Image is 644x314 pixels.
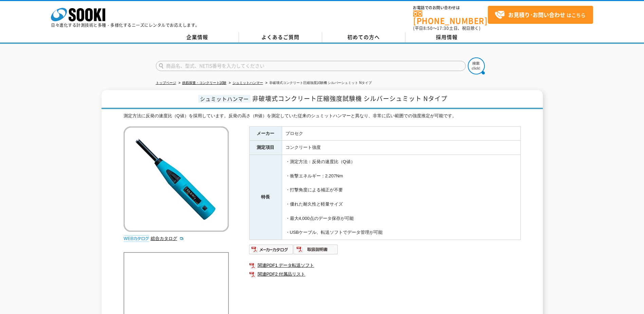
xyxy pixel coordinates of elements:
a: 関連PDF1 データ転送ソフト [249,261,521,270]
span: はこちら [495,10,586,20]
td: ・測定方法：反発の速度比（Q値） ・衝撃エネルギー：2.207Nm ・打撃角度による補正が不要 ・優れた耐久性と軽量サイズ ・最大4,000点のデータ保存が可能 ・USBケーブル、転送ソフトでデ... [282,155,520,240]
a: 採用情報 [405,32,489,42]
a: [PHONE_NUMBER] [413,11,488,24]
strong: お見積り･お問い合わせ [508,11,565,19]
a: 総合カタログ [151,236,184,241]
a: トップページ [156,81,176,85]
span: 17:30 [437,25,449,31]
p: 日々進化する計測技術と多種・多様化するニーズにレンタルでお応えします。 [51,23,200,27]
a: シュミットハンマー [233,81,263,85]
a: 初めての方へ [322,32,405,42]
th: 特長 [249,155,282,240]
a: 鉄筋探査・コンクリート試験 [182,81,226,85]
span: シュミットハンマー [198,95,251,103]
span: お電話でのお問い合わせは [413,6,488,10]
div: 測定方法に反発の速度比（Q値）を採用しています。反発の高さ（R値）を測定していた従来のシュミットハンマーと異なり、非常に広い範囲での強度推定が可能です。 [124,112,521,120]
th: メーカー [249,126,282,141]
img: btn_search.png [468,57,485,74]
img: メーカーカタログ [249,244,294,255]
img: 取扱説明書 [294,244,338,255]
img: 非破壊式コンクリート圧縮強度試験機 シルバーシュミット Nタイプ [124,126,229,232]
span: (平日 ～ 土日、祝日除く) [413,25,480,31]
a: よくあるご質問 [239,32,322,42]
a: お見積り･お問い合わせはこちら [488,6,593,24]
span: 初めての方へ [347,33,380,41]
td: プロセク [282,126,520,141]
span: 8:50 [423,25,433,31]
a: 関連PDF2 付属品リスト [249,270,521,279]
td: コンクリート強度 [282,141,520,155]
input: 商品名、型式、NETIS番号を入力してください [156,61,466,71]
a: 取扱説明書 [294,248,338,254]
a: 企業情報 [156,32,239,42]
li: 非破壊式コンクリート圧縮強度試験機 シルバーシュミット Nタイプ [264,80,372,87]
span: 非破壊式コンクリート圧縮強度試験機 シルバーシュミット Nタイプ [252,94,447,103]
th: 測定項目 [249,141,282,155]
img: webカタログ [124,235,149,242]
a: メーカーカタログ [249,248,294,254]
